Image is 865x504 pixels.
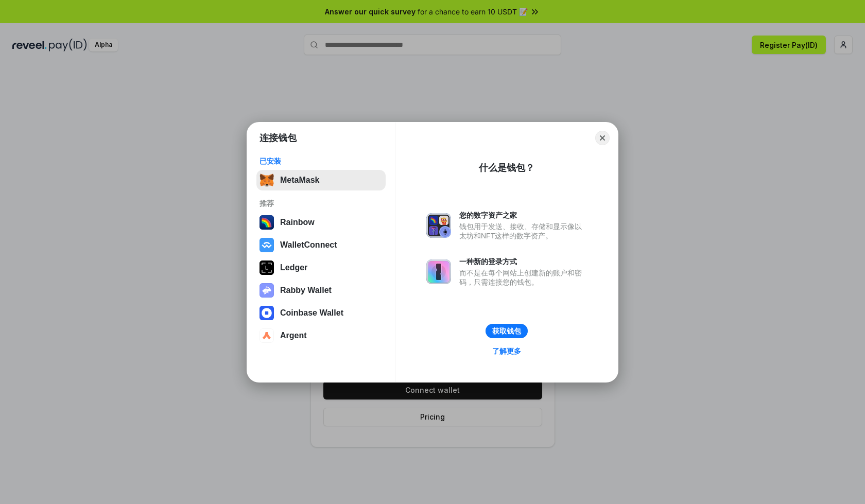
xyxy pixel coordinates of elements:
[595,131,610,145] button: Close
[459,211,587,220] div: 您的数字资产之家
[259,173,274,187] img: svg+xml,%3Csvg%20fill%3D%22none%22%20height%3D%2233%22%20viewBox%3D%220%200%2035%2033%22%20width%...
[280,308,343,318] div: Coinbase Wallet
[459,268,587,287] div: 而不是在每个网站上创建新的账户和密码，只需连接您的钱包。
[256,280,386,301] button: Rabby Wallet
[479,162,534,174] div: 什么是钱包？
[486,324,528,338] button: 获取钱包
[486,344,527,358] a: 了解更多
[280,331,307,340] div: Argent
[259,306,274,320] img: svg+xml,%3Csvg%20width%3D%2228%22%20height%3D%2228%22%20viewBox%3D%220%200%2028%2028%22%20fill%3D...
[492,346,521,356] div: 了解更多
[256,257,386,278] button: Ledger
[459,257,587,266] div: 一种新的登录方式
[426,259,451,284] img: svg+xml,%3Csvg%20xmlns%3D%22http%3A%2F%2Fwww.w3.org%2F2000%2Fsvg%22%20fill%3D%22none%22%20viewBox...
[280,218,315,227] div: Rainbow
[280,240,337,250] div: WalletConnect
[256,325,386,346] button: Argent
[280,263,307,272] div: Ledger
[426,213,451,238] img: svg+xml,%3Csvg%20xmlns%3D%22http%3A%2F%2Fwww.w3.org%2F2000%2Fsvg%22%20fill%3D%22none%22%20viewBox...
[280,176,319,185] div: MetaMask
[259,328,274,343] img: svg+xml,%3Csvg%20width%3D%2228%22%20height%3D%2228%22%20viewBox%3D%220%200%2028%2028%22%20fill%3D...
[259,215,274,230] img: svg+xml,%3Csvg%20width%3D%22120%22%20height%3D%22120%22%20viewBox%3D%220%200%20120%20120%22%20fil...
[259,238,274,252] img: svg+xml,%3Csvg%20width%3D%2228%22%20height%3D%2228%22%20viewBox%3D%220%200%2028%2028%22%20fill%3D...
[259,157,383,166] div: 已安装
[256,170,386,190] button: MetaMask
[256,235,386,255] button: WalletConnect
[259,132,297,144] h1: 连接钱包
[492,326,521,336] div: 获取钱包
[259,283,274,298] img: svg+xml,%3Csvg%20xmlns%3D%22http%3A%2F%2Fwww.w3.org%2F2000%2Fsvg%22%20fill%3D%22none%22%20viewBox...
[459,222,587,240] div: 钱包用于发送、接收、存储和显示像以太坊和NFT这样的数字资产。
[259,199,383,208] div: 推荐
[259,260,274,275] img: svg+xml,%3Csvg%20xmlns%3D%22http%3A%2F%2Fwww.w3.org%2F2000%2Fsvg%22%20width%3D%2228%22%20height%3...
[280,286,332,295] div: Rabby Wallet
[256,212,386,233] button: Rainbow
[256,303,386,323] button: Coinbase Wallet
